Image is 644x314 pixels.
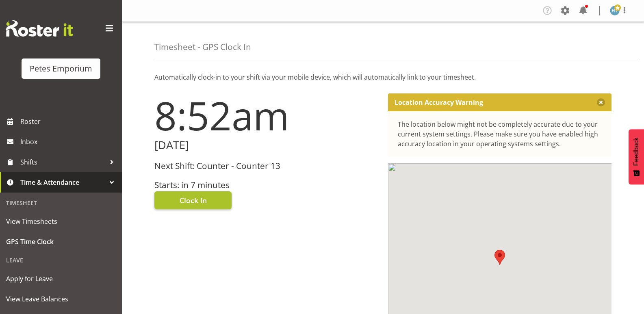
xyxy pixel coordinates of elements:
[154,139,378,152] h2: [DATE]
[154,72,611,82] p: Automatically clock-in to your shift via your mobile device, which will automatically link to you...
[6,215,116,227] span: View Timesheets
[2,289,120,309] a: View Leave Balances
[6,293,116,305] span: View Leave Balances
[20,136,118,148] span: Inbox
[180,195,207,206] span: Clock In
[154,93,378,137] h1: 8:52am
[20,176,106,188] span: Time & Attendance
[6,20,73,37] img: Rosterit website logo
[6,273,116,285] span: Apply for Leave
[597,98,605,106] button: Close message
[6,236,116,248] span: GPS Time Clock
[20,115,118,128] span: Roster
[629,129,644,184] button: Feedback - Show survey
[20,156,106,168] span: Shifts
[395,98,483,106] p: Location Accuracy Warning
[30,63,92,75] div: Petes Emporium
[2,269,120,289] a: Apply for Leave
[398,119,602,149] div: The location below might not be completely accurate due to your current system settings. Please m...
[2,252,120,269] div: Leave
[154,161,378,171] h3: Next Shift: Counter - Counter 13
[2,232,120,252] a: GPS Time Clock
[2,195,120,211] div: Timesheet
[154,191,232,209] button: Clock In
[154,42,251,52] h4: Timesheet - GPS Clock In
[154,180,378,190] h3: Starts: in 7 minutes
[2,211,120,232] a: View Timesheets
[610,6,620,15] img: helena-tomlin701.jpg
[633,137,640,166] span: Feedback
